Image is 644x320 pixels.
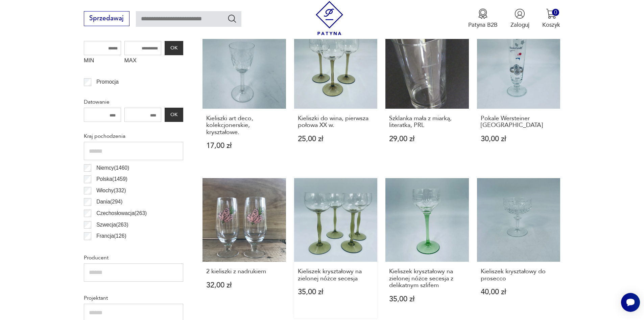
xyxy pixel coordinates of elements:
[84,253,183,262] p: Producent
[96,232,126,240] p: Francja ( 126 )
[165,108,183,122] button: OK
[542,8,560,29] button: 0Koszyk
[84,55,121,68] label: MIN
[84,132,183,141] p: Kraj pochodzenia
[389,296,465,303] p: 35,00 zł
[468,21,498,29] p: Patyna B2B
[96,197,122,206] p: Dania ( 294 )
[468,8,498,29] a: Ikona medaluPatyna B2B
[389,135,465,143] p: 29,00 zł
[312,1,347,35] img: Patyna - sklep z meblami i dekoracjami vintage
[389,115,465,129] h3: Szklanka mała z miarką, literatka, PRL
[621,293,640,312] iframe: Smartsupp widget button
[227,14,237,23] button: Szukaj
[298,268,374,282] h3: Kieliszek kryształowy na zielonej nóżce secesja
[84,16,129,22] a: Sprzedawaj
[552,9,559,16] div: 0
[96,220,128,229] p: Szwecja ( 263 )
[84,11,129,26] button: Sprzedawaj
[298,289,374,296] p: 35,00 zł
[477,25,560,165] a: Pokale Wersteiner NiemcyPokale Wersteiner [GEOGRAPHIC_DATA]30,00 zł
[481,135,557,143] p: 30,00 zł
[84,294,183,302] p: Projektant
[96,186,126,195] p: Włochy ( 332 )
[96,209,147,218] p: Czechosłowacja ( 263 )
[165,41,183,55] button: OK
[298,115,374,129] h3: Kieliszki do wina, pierwsza połowa XX w.
[294,178,378,318] a: Kieliszek kryształowy na zielonej nóżce secesjaKieliszek kryształowy na zielonej nóżce secesja35,...
[481,289,557,296] p: 40,00 zł
[468,8,498,29] button: Patyna B2B
[206,142,282,149] p: 17,00 zł
[542,21,560,29] p: Koszyk
[481,115,557,129] h3: Pokale Wersteiner [GEOGRAPHIC_DATA]
[96,164,129,172] p: Niemcy ( 1460 )
[206,268,282,275] h3: 2 kieliszki z nadrukiem
[385,178,469,318] a: Kieliszek kryształowy na zielonej nóżce secesja z delikatnym szlifemKieliszek kryształowy na ziel...
[481,268,557,282] h3: Kieliszek kryształowy do prosecco
[202,178,286,318] a: 2 kieliszki z nadrukiem2 kieliszki z nadrukiem32,00 zł
[84,98,183,106] p: Datowanie
[202,25,286,165] a: Kieliszki art deco, kolekcjonerskie, kryształowe.Kieliszki art deco, kolekcjonerskie, kryształowe...
[385,25,469,165] a: Szklanka mała z miarką, literatka, PRLSzklanka mała z miarką, literatka, PRL29,00 zł
[546,8,556,19] img: Ikona koszyka
[96,243,161,252] p: [GEOGRAPHIC_DATA] ( 99 )
[96,175,127,184] p: Polska ( 1459 )
[206,115,282,136] h3: Kieliszki art deco, kolekcjonerskie, kryształowe.
[478,8,488,19] img: Ikona medalu
[298,135,374,143] p: 25,00 zł
[477,178,560,318] a: Kieliszek kryształowy do proseccoKieliszek kryształowy do prosecco40,00 zł
[515,8,525,19] img: Ikonka użytkownika
[510,8,529,29] button: Zaloguj
[206,282,282,289] p: 32,00 zł
[389,268,465,289] h3: Kieliszek kryształowy na zielonej nóżce secesja z delikatnym szlifem
[96,78,119,86] p: Promocja
[294,25,378,165] a: Kieliszki do wina, pierwsza połowa XX w.Kieliszki do wina, pierwsza połowa XX w.25,00 zł
[124,55,162,68] label: MAX
[510,21,529,29] p: Zaloguj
